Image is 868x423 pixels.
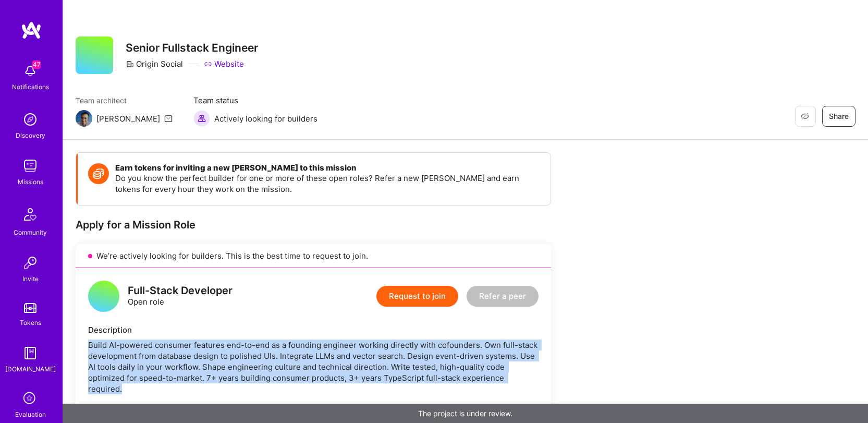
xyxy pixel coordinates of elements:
[20,61,41,81] img: bell
[214,113,317,124] span: Actively looking for builders
[96,113,160,124] div: [PERSON_NAME]
[126,58,183,69] div: Origin Social
[126,41,258,54] h3: Senior Fullstack Engineer
[18,176,43,187] div: Missions
[20,389,40,409] i: icon SelectionTeam
[115,173,540,195] p: Do you know the perfect builder for one or more of these open roles? Refer a new [PERSON_NAME] an...
[20,317,41,328] div: Tokens
[14,227,47,238] div: Community
[88,340,539,394] div: Build AI-powered consumer features end-to-end as a founding engineer working directly with cofoun...
[12,81,49,92] div: Notifications
[128,285,233,307] div: Open role
[20,109,41,130] img: discovery
[16,130,45,141] div: Discovery
[21,21,42,40] img: logo
[22,273,39,284] div: Invite
[88,163,109,184] img: Token icon
[15,409,46,420] div: Evaluation
[115,163,540,173] h4: Earn tokens for inviting a new [PERSON_NAME] to this mission
[63,404,868,423] div: The project is under review.
[193,95,317,106] span: Team status
[467,286,539,307] button: Refer a peer
[822,106,855,127] button: Share
[164,114,173,123] i: icon Mail
[76,218,551,232] div: Apply for a Mission Role
[88,324,539,335] div: Description
[32,61,41,69] span: 47
[76,95,173,106] span: Team architect
[829,111,849,122] span: Share
[76,244,551,268] div: We’re actively looking for builders. This is the best time to request to join.
[128,285,233,296] div: Full-Stack Developer
[801,112,809,120] i: icon EyeClosed
[76,110,92,127] img: Team Architect
[193,110,210,127] img: Actively looking for builders
[18,202,43,227] img: Community
[20,155,41,176] img: teamwork
[24,303,36,313] img: tokens
[20,343,41,364] img: guide book
[204,58,244,69] a: Website
[20,252,41,273] img: Invite
[376,286,458,307] button: Request to join
[126,60,134,68] i: icon CompanyGray
[5,364,56,374] div: [DOMAIN_NAME]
